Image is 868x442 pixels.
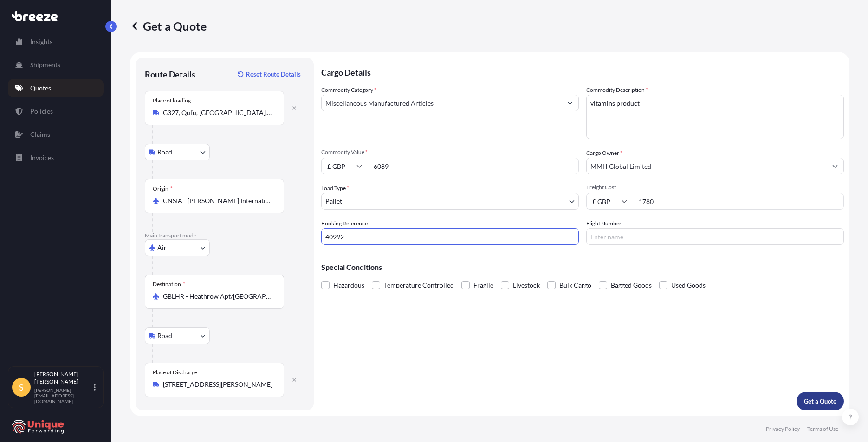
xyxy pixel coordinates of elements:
label: Commodity Category [321,85,376,95]
div: Place of Discharge [153,369,197,376]
button: Show suggestions [562,95,578,111]
p: Route Details [145,69,195,80]
input: Select a commodity type [322,95,562,111]
span: Livestock [513,278,540,292]
div: Origin [153,185,173,192]
span: Air [157,243,167,252]
span: Load Type [321,184,349,193]
p: Reset Route Details [246,70,301,79]
input: Enter name [586,228,844,245]
button: Pallet [321,193,579,210]
p: Insights [30,37,52,46]
a: Quotes [8,79,104,97]
a: Terms of Use [807,425,838,433]
a: Shipments [8,56,104,74]
span: Bulk Cargo [559,278,591,292]
p: Policies [30,107,53,116]
span: S [19,383,24,392]
span: Used Goods [671,278,706,292]
span: Pallet [325,197,342,206]
input: Destination [163,292,272,301]
button: Show suggestions [827,158,843,174]
input: Place of Discharge [163,380,272,389]
p: Claims [30,130,50,139]
label: Booking Reference [321,219,368,228]
span: Road [157,147,172,157]
p: Cargo Details [321,58,844,85]
span: Hazardous [333,278,364,292]
label: Flight Number [586,219,622,228]
label: Commodity Description [586,85,648,95]
p: [PERSON_NAME] [PERSON_NAME] [34,371,92,385]
input: Place of loading [163,108,272,117]
p: Get a Quote [130,19,207,33]
span: Freight Cost [586,184,844,191]
p: Main transport mode [145,232,304,239]
input: Type amount [368,158,579,174]
a: Claims [8,125,104,144]
a: Policies [8,102,104,121]
div: Place of loading [153,97,191,104]
p: Special Conditions [321,263,844,271]
img: organization-logo [12,419,65,434]
span: Temperature Controlled [384,278,454,292]
div: Destination [153,281,185,288]
span: Bagged Goods [611,278,652,292]
input: Your internal reference [321,228,579,245]
input: Origin [163,196,272,205]
span: Road [157,331,172,340]
p: Get a Quote [804,397,836,406]
span: Commodity Value [321,148,579,156]
a: Insights [8,32,104,51]
button: Get a Quote [797,392,844,410]
a: Privacy Policy [766,425,800,433]
p: Shipments [30,60,60,70]
input: Full name [587,158,827,174]
button: Reset Route Details [233,67,304,82]
input: Enter amount [633,193,844,210]
p: Invoices [30,153,54,162]
label: Cargo Owner [586,148,622,158]
button: Select transport [145,327,210,344]
p: Quotes [30,83,51,93]
span: Fragile [473,278,493,292]
button: Select transport [145,239,210,256]
button: Select transport [145,144,210,160]
a: Invoices [8,148,104,167]
p: [PERSON_NAME][EMAIL_ADDRESS][DOMAIN_NAME] [34,387,92,404]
